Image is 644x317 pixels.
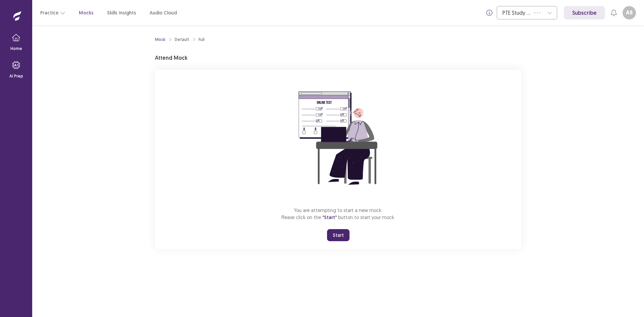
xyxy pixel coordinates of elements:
[281,207,395,221] p: You are attempting to start a new mock. Please click on the button to start your mock.
[175,37,189,43] div: Default
[502,6,531,19] div: PTE Study Centre
[10,46,22,52] p: Home
[9,73,23,79] p: AI Prep
[79,9,94,16] a: Mocks
[483,7,495,19] button: info
[107,9,136,16] a: Skills Insights
[322,214,337,220] span: "Start"
[623,6,636,19] button: AS
[327,229,350,241] button: Start
[150,9,177,16] a: Audio Cloud
[564,6,605,19] a: Subscribe
[155,37,205,43] nav: breadcrumb
[155,37,165,43] a: Mock
[199,37,205,43] div: Full
[278,78,398,199] img: attend-mock
[155,54,187,62] p: Attend Mock
[40,7,65,19] button: Practice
